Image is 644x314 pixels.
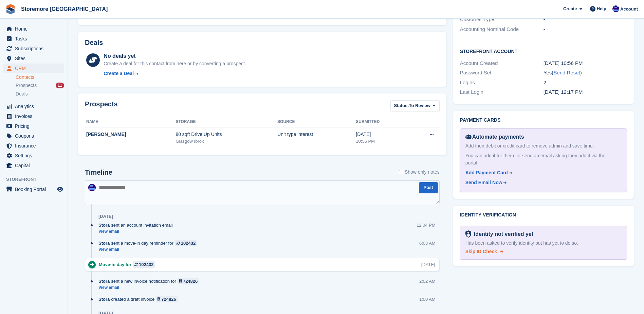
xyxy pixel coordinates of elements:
[3,64,64,73] a: menu
[419,240,436,246] div: 6:03 AM
[175,240,197,246] a: 102432
[544,89,583,95] time: 2025-08-22 11:17:12 UTC
[3,102,64,111] a: menu
[181,240,196,246] div: 102432
[465,248,503,255] a: Skip ID Check
[88,184,96,191] img: Angela
[183,278,198,284] div: 724826
[6,176,68,183] span: Storefront
[178,278,200,284] a: 724826
[597,5,606,12] span: Help
[460,118,627,123] h2: Payment cards
[417,222,436,228] div: 12:04 PM
[85,39,103,47] h2: Deals
[16,91,28,97] span: Deals
[3,34,64,43] a: menu
[277,117,356,127] th: Source
[15,185,56,194] span: Booking Portal
[544,59,627,67] div: [DATE] 10:56 PM
[15,131,56,141] span: Coupons
[356,131,408,138] div: [DATE]
[16,74,64,81] a: Contacts
[419,278,436,284] div: 2:02 AM
[465,230,471,238] img: Identity Verification Ready
[98,247,201,252] a: View email
[85,169,112,176] h2: Timeline
[98,296,110,302] span: Stora
[176,138,277,145] div: Glasgow Ibrox
[419,296,436,302] div: 1:00 AM
[394,102,409,109] span: Status:
[356,117,408,127] th: Submitted
[104,52,246,60] div: No deals yet
[277,131,356,138] div: Unit type interest
[15,44,56,53] span: Subscriptions
[98,229,176,234] a: View email
[460,79,544,87] div: Logins
[460,212,627,218] h2: Identity verification
[15,34,56,43] span: Tasks
[3,111,64,121] a: menu
[3,131,64,141] a: menu
[56,83,64,88] div: 11
[460,59,544,67] div: Account Created
[465,142,621,150] div: Add their debit or credit card to remove admin and save time.
[86,131,176,138] div: [PERSON_NAME]
[460,48,627,54] h2: Storefront Account
[15,64,56,73] span: CRM
[563,5,577,12] span: Create
[399,169,403,176] input: Show only notes
[3,44,64,53] a: menu
[3,185,64,194] a: menu
[98,296,181,302] div: created a draft invoice
[133,261,155,268] a: 102432
[544,79,627,87] div: 2
[419,182,438,193] button: Post
[3,151,64,160] a: menu
[139,261,153,268] div: 102432
[98,222,176,228] div: sent an account invitation email
[460,25,544,33] div: Accounting Nominal Code
[98,240,110,246] span: Stora
[465,249,497,254] span: Skip ID Check
[156,296,178,302] a: 724826
[3,161,64,170] a: menu
[18,3,110,15] a: Storemore [GEOGRAPHIC_DATA]
[612,5,619,12] img: Angela
[460,69,544,77] div: Password Set
[553,70,580,75] a: Send Reset
[471,230,533,238] div: Identity not verified yet
[390,100,440,111] button: Status: To Review
[544,69,627,77] div: Yes
[544,16,627,23] div: -
[98,278,110,284] span: Stora
[104,70,134,77] div: Create a Deal
[465,240,621,247] div: Has been asked to verify identity but has yet to do so.
[552,70,582,75] span: ( )
[176,131,277,138] div: 80 sqft Drive Up Units
[16,82,64,89] a: Prospects 11
[98,285,203,291] a: View email
[3,121,64,131] a: menu
[104,60,246,67] div: Create a deal for this contact from here or by converting a prospect.
[3,54,64,63] a: menu
[15,111,56,121] span: Invoices
[104,70,246,77] a: Create a Deal
[356,138,408,145] div: 10:56 PM
[465,169,508,176] div: Add Payment Card
[16,82,37,89] span: Prospects
[85,100,118,113] h2: Prospects
[465,179,502,186] div: Send Email Now
[15,54,56,63] span: Sites
[3,141,64,151] a: menu
[15,102,56,111] span: Analytics
[421,261,435,268] div: [DATE]
[15,121,56,131] span: Pricing
[3,24,64,34] a: menu
[465,169,619,176] a: Add Payment Card
[460,16,544,23] div: Customer Type
[98,214,113,219] div: [DATE]
[15,24,56,34] span: Home
[544,25,627,33] div: -
[5,4,16,14] img: stora-icon-8386f47178a22dfd0bd8f6a31ec36ba5ce8667c1dd55bd0f319d3a0aa187defe.svg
